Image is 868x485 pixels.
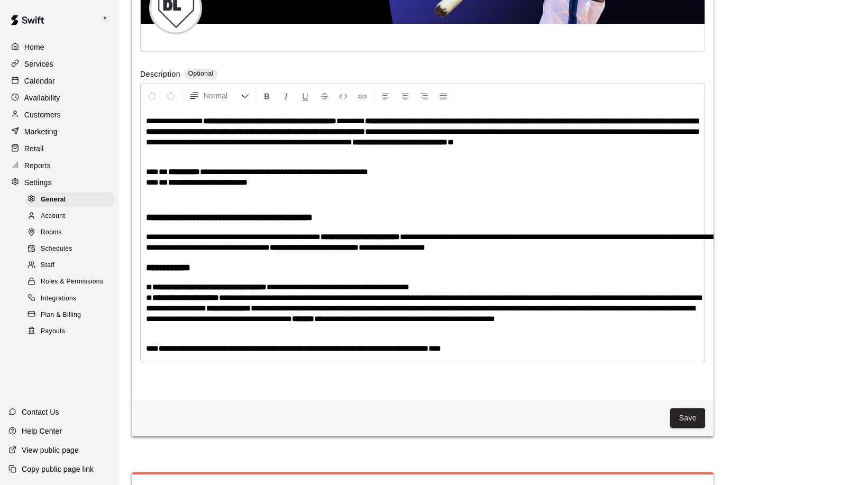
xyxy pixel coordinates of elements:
span: Rooms [41,227,62,238]
a: Roles & Permissions [25,274,119,290]
button: Format Italics [277,86,295,105]
div: Schedules [25,242,115,257]
a: Payouts [25,323,119,340]
a: Schedules [25,241,119,258]
span: Staff [41,260,54,271]
span: Roles & Permissions [41,277,103,287]
p: Home [24,42,44,52]
button: Insert Code [334,86,352,105]
span: Schedules [41,244,72,254]
button: Save [670,408,705,428]
div: Integrations [25,291,115,306]
div: Roles & Permissions [25,274,115,289]
a: Customers [8,107,111,123]
a: Calendar [8,73,111,89]
p: Contact Us [22,407,59,417]
a: Staff [25,258,119,274]
button: Format Bold [258,86,276,105]
div: Rooms [25,225,115,240]
p: Reports [24,160,51,171]
p: Marketing [24,126,58,137]
p: Services [24,59,53,69]
a: General [25,191,119,208]
p: View public page [22,445,79,455]
a: Availability [8,90,111,106]
a: Retail [8,141,111,157]
p: Customers [24,109,61,120]
div: Account [25,209,115,224]
p: Calendar [24,76,55,86]
span: Optional [188,70,214,77]
a: Integrations [25,290,119,307]
span: Payouts [41,326,65,337]
button: Justify Align [434,86,452,105]
p: Availability [24,93,60,103]
p: Retail [24,143,44,154]
button: Redo [162,86,180,105]
a: Marketing [8,124,111,140]
a: Rooms [25,225,119,241]
span: General [41,195,66,205]
div: Keith Brooks [97,8,119,30]
button: Undo [143,86,161,105]
button: Center Align [396,86,414,105]
span: Normal [204,90,241,101]
div: Staff [25,258,115,273]
p: Settings [24,177,52,188]
button: Insert Link [353,86,371,105]
label: Description [140,69,180,81]
button: Format Strikethrough [315,86,333,105]
a: Settings [8,175,111,190]
a: Account [25,208,119,224]
a: Services [8,56,111,72]
button: Left Align [377,86,395,105]
div: Payouts [25,324,115,339]
div: General [25,193,115,207]
button: Format Underline [296,86,314,105]
a: Plan & Billing [25,307,119,323]
p: Copy public page link [22,464,94,474]
span: Plan & Billing [41,310,81,321]
span: Integrations [41,294,77,304]
a: Home [8,39,111,55]
img: Keith Brooks [99,13,112,25]
button: Formatting Options [185,86,253,105]
div: Plan & Billing [25,308,115,323]
p: Help Center [22,426,62,436]
button: Right Align [415,86,433,105]
span: Account [41,211,65,222]
a: Reports [8,158,111,173]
